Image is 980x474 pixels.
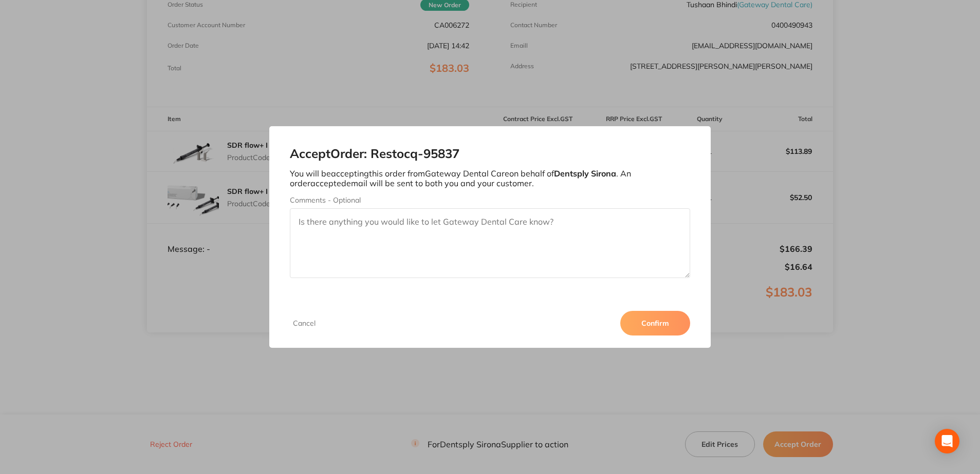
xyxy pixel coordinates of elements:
div: Open Intercom Messenger [935,429,959,453]
button: Cancel [290,319,319,328]
b: Dentsply Sirona [554,168,616,179]
h2: Accept Order: Restocq- 95837 [290,147,690,161]
p: You will be accepting this order from Gateway Dental Care on behalf of . An order accepted email ... [290,169,690,188]
button: Confirm [620,311,690,335]
label: Comments - Optional [290,196,690,204]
